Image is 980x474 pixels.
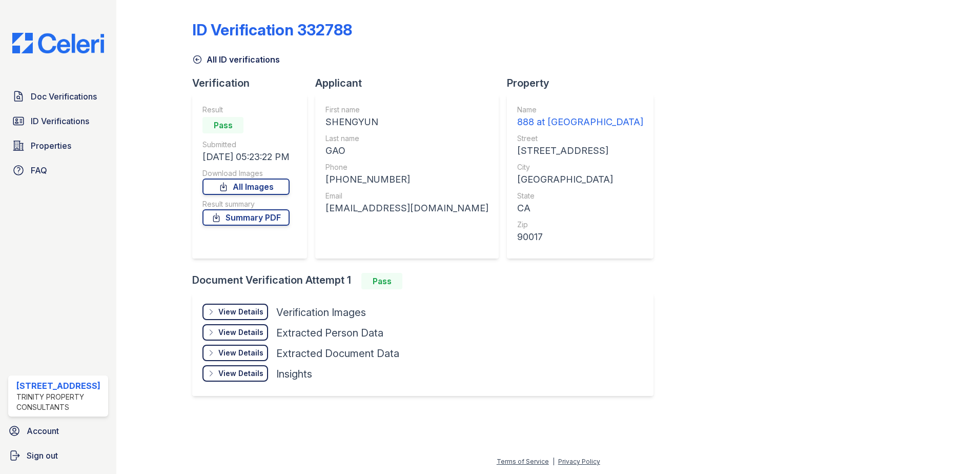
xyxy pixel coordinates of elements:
[315,76,507,90] div: Applicant
[558,458,600,465] a: Privacy Policy
[517,133,643,144] div: Street
[192,76,315,90] div: Verification
[192,21,352,39] div: ID Verification 332788
[8,135,108,156] a: Properties
[202,179,290,195] a: All Images
[325,172,488,187] div: [PHONE_NUMBER]
[202,199,290,209] div: Result summary
[276,305,366,320] div: Verification Images
[31,115,89,127] span: ID Verifications
[202,209,290,226] a: Summary PDF
[192,273,662,289] div: Document Verification Attempt 1
[192,53,280,66] a: All ID verifications
[517,105,643,129] a: Name 888 at [GEOGRAPHIC_DATA]
[218,368,263,379] div: View Details
[31,90,97,103] span: Doc Verifications
[325,105,488,115] div: First name
[517,105,643,115] div: Name
[4,445,112,466] a: Sign out
[517,162,643,172] div: City
[517,172,643,187] div: [GEOGRAPHIC_DATA]
[325,144,488,158] div: GAO
[325,133,488,144] div: Last name
[553,458,555,465] div: |
[8,160,108,181] a: FAQ
[517,201,643,215] div: CA
[497,458,549,465] a: Terms of Service
[517,220,643,230] div: Zip
[325,115,488,129] div: SHENGYUN
[325,162,488,172] div: Phone
[517,191,643,201] div: State
[4,33,112,53] img: CE_Logo_Blue-a8612792a0a2168367f1c8372b55b34899dd931a85d93a1a3d3e32e68fde9ad4.png
[325,201,488,215] div: [EMAIL_ADDRESS][DOMAIN_NAME]
[276,346,399,361] div: Extracted Document Data
[31,140,71,152] span: Properties
[325,191,488,201] div: Email
[31,164,47,176] span: FAQ
[4,421,112,441] a: Account
[507,76,662,90] div: Property
[202,105,290,115] div: Result
[218,327,263,338] div: View Details
[16,392,104,412] div: Trinity Property Consultants
[276,367,312,381] div: Insights
[27,425,59,437] span: Account
[517,230,643,244] div: 90017
[361,273,402,289] div: Pass
[202,140,290,150] div: Submitted
[276,326,383,340] div: Extracted Person Data
[218,348,263,358] div: View Details
[517,144,643,158] div: [STREET_ADDRESS]
[517,115,643,129] div: 888 at [GEOGRAPHIC_DATA]
[16,380,104,392] div: [STREET_ADDRESS]
[8,86,108,107] a: Doc Verifications
[27,449,58,462] span: Sign out
[202,168,290,179] div: Download Images
[202,150,290,164] div: [DATE] 05:23:22 PM
[8,111,108,131] a: ID Verifications
[202,117,243,133] div: Pass
[218,307,263,317] div: View Details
